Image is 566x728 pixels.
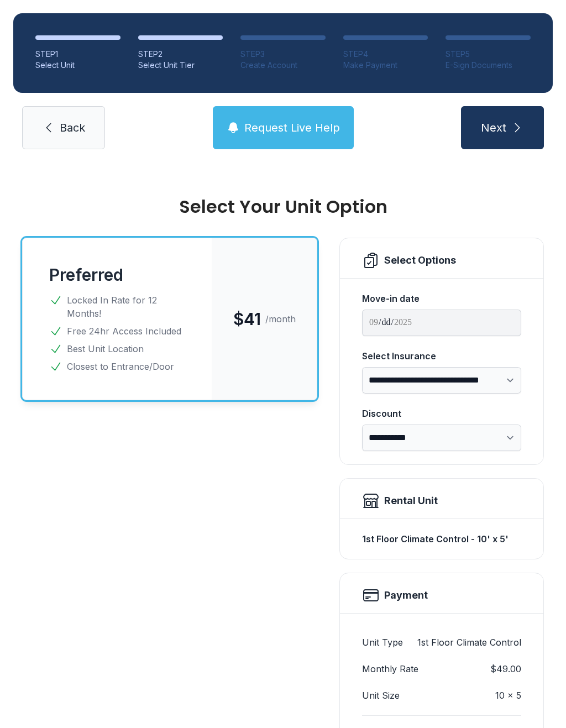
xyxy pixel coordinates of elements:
dd: 10 x 5 [495,689,521,702]
dd: 1st Floor Climate Control [417,636,521,649]
div: E-Sign Documents [446,60,531,71]
input: Move-in date [362,310,521,336]
select: Select Insurance [362,367,521,394]
span: Free 24hr Access Included [67,324,181,338]
h2: Payment [384,588,428,603]
div: Rental Unit [384,493,438,509]
span: Back [60,120,85,135]
div: Create Account [240,60,326,71]
div: STEP 1 [35,49,120,60]
dt: Monthly Rate [362,662,418,675]
span: /month [265,312,296,326]
div: Make Payment [343,60,428,71]
div: Select Unit [35,60,120,71]
dd: $49.00 [490,662,521,675]
div: Select Your Unit Option [22,198,544,216]
div: STEP 4 [343,49,428,60]
div: STEP 3 [240,49,326,60]
button: Preferred [49,265,123,285]
span: Locked In Rate for 12 Months! [67,294,185,320]
div: STEP 5 [446,49,531,60]
select: Discount [362,425,521,451]
span: Request Live Help [244,120,340,135]
div: STEP 2 [138,49,223,60]
div: Move-in date [362,292,521,305]
div: Discount [362,407,521,420]
span: Closest to Entrance/Door [67,360,174,373]
span: $41 [233,309,261,329]
dt: Unit Size [362,689,400,702]
div: Select Unit Tier [138,60,223,71]
span: Best Unit Location [67,342,144,355]
div: 1st Floor Climate Control - 10' x 5' [362,528,521,550]
span: Next [481,120,506,135]
div: Select Options [384,253,456,268]
div: Select Insurance [362,349,521,363]
dt: Unit Type [362,636,403,649]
